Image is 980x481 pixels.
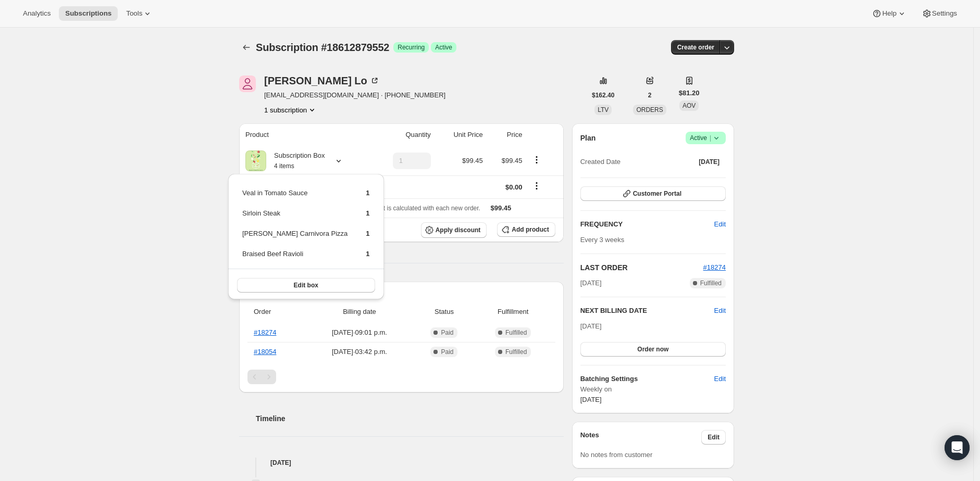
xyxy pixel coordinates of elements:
span: 1 [366,209,369,217]
th: Price [486,123,526,146]
span: Fulfilled [505,348,527,356]
button: Analytics [17,6,57,21]
span: No notes from customer [580,451,653,459]
img: product img [245,150,266,171]
td: Veal in Tomato Sauce [242,187,348,207]
h6: Batching Settings [580,374,714,384]
span: 1 [366,189,369,197]
div: Subscription Box [266,150,325,171]
span: Edit [714,374,726,384]
button: Customer Portal [580,186,726,201]
span: Fulfillment [477,307,549,317]
div: [PERSON_NAME] Lo [264,75,380,86]
button: Apply discount [421,222,487,238]
span: Customer Portal [633,189,681,198]
span: AOV [683,102,696,109]
td: Braised Beef Ravioli [242,248,348,268]
button: Edit [708,371,732,387]
span: Order now [637,345,668,353]
span: ORDERS [636,106,663,113]
h2: FREQUENCY [580,219,714,230]
span: 1 [366,230,369,237]
span: Jacqueline Lo [239,75,256,92]
td: [PERSON_NAME] Carnivora Pizza [242,228,348,247]
button: $162.40 [586,88,621,103]
span: Edit [708,433,720,441]
span: [DATE] [580,322,602,330]
h4: [DATE] [239,458,564,468]
span: Weekly on [580,384,726,395]
span: Subscription #18612879552 [256,42,389,53]
span: [EMAIL_ADDRESS][DOMAIN_NAME] · [PHONE_NUMBER] [264,90,445,100]
span: [DATE] · 09:01 p.m. [308,327,412,338]
h2: NEXT BILLING DATE [580,306,714,316]
span: Fulfilled [505,328,527,337]
button: Product actions [264,105,317,115]
button: Settings [915,6,963,21]
button: #18274 [703,262,726,273]
span: Fulfilled [700,279,722,287]
span: Apply discount [436,226,481,234]
button: Edit box [237,278,375,293]
span: $99.45 [502,157,523,164]
span: Status [417,307,470,317]
span: Edit [714,219,726,230]
span: Edit box [294,281,318,289]
h3: Notes [580,430,702,445]
span: Recurring [398,43,425,52]
th: Order [247,300,305,323]
td: Sirloin Steak [242,208,348,227]
a: #18274 [703,263,726,271]
span: 2 [648,91,652,99]
span: Add product [512,225,549,234]
span: Billing date [308,307,412,317]
span: | [710,134,711,142]
a: #18274 [254,328,276,336]
th: Unit Price [434,123,486,146]
button: Add product [497,222,555,237]
nav: Pagination [247,370,555,384]
span: 1 [366,250,369,258]
h2: Plan [580,133,596,143]
span: $81.20 [679,88,700,98]
button: Help [865,6,913,21]
h2: Timeline [256,413,564,424]
button: Subscriptions [59,6,118,21]
button: Tools [120,6,159,21]
span: $99.45 [491,204,512,212]
span: Paid [441,328,453,337]
button: Order now [580,342,726,357]
span: $162.40 [592,91,614,99]
button: 2 [642,88,658,103]
span: LTV [598,106,609,113]
span: Active [435,43,452,52]
button: Subscriptions [239,40,254,55]
button: [DATE] [692,155,726,169]
button: Edit [701,430,726,445]
th: Product [239,123,369,146]
button: Edit [708,216,732,233]
button: Edit [714,306,726,316]
span: Paid [441,348,453,356]
span: Tools [126,9,142,18]
a: #18054 [254,348,276,356]
span: [DATE] [580,396,602,403]
span: Help [882,9,896,18]
h2: Payment attempts [247,290,555,300]
span: $0.00 [505,183,523,191]
span: Active [690,133,722,143]
button: Create order [671,40,721,55]
span: [DATE] [580,278,602,288]
span: Subscriptions [65,9,111,18]
span: Create order [677,43,714,52]
button: Shipping actions [528,180,545,192]
span: [DATE] [699,158,720,166]
span: $99.45 [462,157,483,164]
span: Every 3 weeks [580,236,625,244]
button: Product actions [528,154,545,166]
span: [DATE] · 03:42 p.m. [308,347,412,357]
span: Analytics [23,9,51,18]
h2: LAST ORDER [580,262,703,273]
